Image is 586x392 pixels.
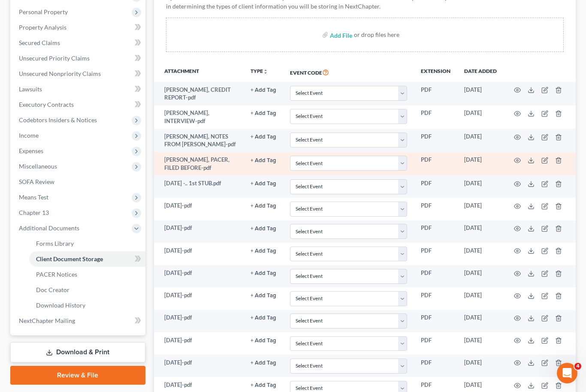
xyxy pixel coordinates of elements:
[12,35,145,51] a: Secured Claims
[154,152,244,176] td: [PERSON_NAME], PACER, FILED BEFORE-pdf
[154,62,244,82] th: Attachment
[29,236,145,251] a: Forms Library
[251,248,276,254] button: + Add Tag
[251,111,276,116] button: + Add Tag
[457,243,504,265] td: [DATE]
[354,30,399,39] div: or drop files here
[251,315,276,321] button: + Add Tag
[12,97,145,112] a: Executory Contracts
[36,255,103,262] span: Client Document Storage
[414,82,457,106] td: PDF
[12,51,145,66] a: Unsecured Priority Claims
[251,86,276,94] a: + Add Tag
[12,81,145,97] a: Lawsuits
[251,381,276,389] a: + Add Tag
[457,106,504,129] td: [DATE]
[36,302,85,309] span: Download History
[251,156,276,164] a: + Add Tag
[29,298,145,313] a: Download History
[19,70,101,77] span: Unsecured Nonpriority Claims
[457,129,504,152] td: [DATE]
[29,251,145,267] a: Client Document Storage
[251,133,276,141] a: + Add Tag
[251,247,276,255] a: + Add Tag
[251,226,276,232] button: + Add Tag
[414,243,457,265] td: PDF
[154,220,244,243] td: [DATE]-pdf
[154,287,244,310] td: [DATE]-pdf
[154,106,244,129] td: [PERSON_NAME], INTERVIEW-pdf
[251,338,276,344] button: + Add Tag
[251,134,276,140] button: + Add Tag
[19,209,49,216] span: Chapter 13
[154,310,244,332] td: [DATE]-pdf
[10,366,145,385] a: Review & File
[263,69,268,74] i: unfold_more
[251,224,276,232] a: + Add Tag
[251,271,276,276] button: + Add Tag
[19,85,42,93] span: Lawsuits
[19,24,66,31] span: Property Analysis
[154,129,244,152] td: [PERSON_NAME], NOTES FROM [PERSON_NAME]-pdf
[251,181,276,187] button: + Add Tag
[251,109,276,117] a: + Add Tag
[414,175,457,198] td: PDF
[19,178,54,185] span: SOFA Review
[19,116,97,124] span: Codebtors Insiders & Notices
[457,355,504,377] td: [DATE]
[457,265,504,287] td: [DATE]
[19,54,90,62] span: Unsecured Priority Claims
[154,175,244,198] td: [DATE] -.. 1st STUB.pdf
[251,360,276,366] button: + Add Tag
[251,69,268,74] button: TYPEunfold_more
[19,8,68,15] span: Personal Property
[251,359,276,367] a: + Add Tag
[251,158,276,163] button: + Add Tag
[12,313,145,329] a: NextChapter Mailing
[154,82,244,106] td: [PERSON_NAME], CREDIT REPORT-pdf
[574,363,581,370] span: 4
[251,291,276,299] a: + Add Tag
[457,175,504,198] td: [DATE]
[154,355,244,377] td: [DATE]-pdf
[457,62,504,82] th: Date added
[251,179,276,187] a: + Add Tag
[457,332,504,355] td: [DATE]
[457,198,504,220] td: [DATE]
[414,310,457,332] td: PDF
[251,293,276,299] button: + Add Tag
[36,240,74,247] span: Forms Library
[19,317,75,324] span: NextChapter Mailing
[154,198,244,220] td: [DATE]-pdf
[414,265,457,287] td: PDF
[19,193,48,201] span: Means Test
[29,282,145,298] a: Doc Creator
[12,174,145,190] a: SOFA Review
[10,342,145,362] a: Download & Print
[457,287,504,310] td: [DATE]
[457,82,504,106] td: [DATE]
[19,224,79,232] span: Additional Documents
[12,20,145,35] a: Property Analysis
[36,271,77,278] span: PACER Notices
[414,106,457,129] td: PDF
[251,269,276,277] a: + Add Tag
[36,286,69,293] span: Doc Creator
[251,203,276,209] button: + Add Tag
[414,129,457,152] td: PDF
[154,332,244,355] td: [DATE]-pdf
[251,202,276,210] a: + Add Tag
[414,198,457,220] td: PDF
[19,163,57,170] span: Miscellaneous
[251,314,276,322] a: + Add Tag
[414,355,457,377] td: PDF
[19,39,60,46] span: Secured Claims
[154,265,244,287] td: [DATE]-pdf
[457,220,504,243] td: [DATE]
[251,383,276,388] button: + Add Tag
[19,101,74,108] span: Executory Contracts
[414,287,457,310] td: PDF
[12,66,145,81] a: Unsecured Nonpriority Claims
[414,152,457,176] td: PDF
[283,62,414,82] th: Event Code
